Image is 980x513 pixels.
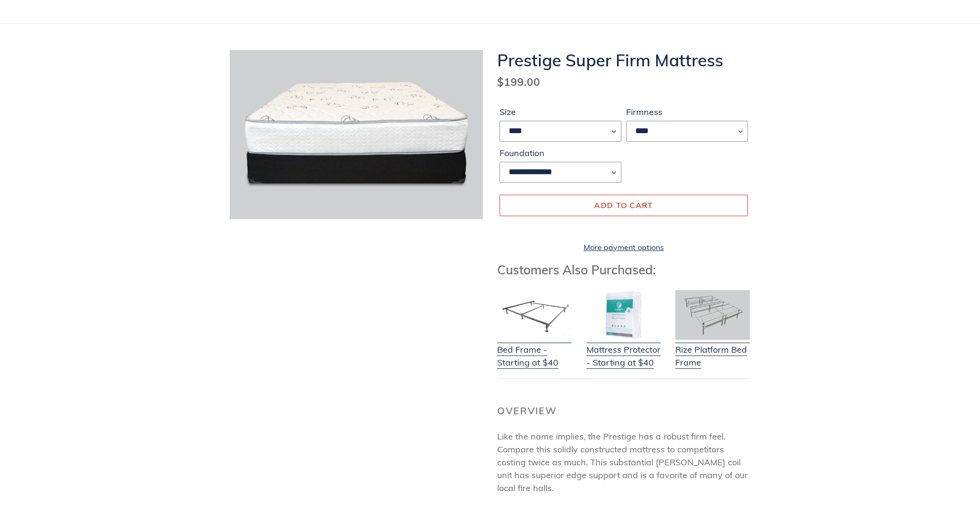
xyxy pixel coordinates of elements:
img: Mattress Protector [586,290,661,340]
a: Bed Frame - Starting at $40 [497,331,572,369]
a: Rize Platform Bed Frame [675,331,750,369]
h3: Customers Also Purchased: [497,262,750,277]
a: More payment options [500,241,748,253]
label: Firmness [626,105,748,118]
span: Like the name implies, the Prestige has a robust firm feel. Compare this solidly constructed matt... [497,431,748,493]
h1: Prestige Super Firm Mattress [497,50,750,70]
label: Foundation [500,147,621,159]
a: Mattress Protector - Starting at $40 [586,331,661,369]
button: Add to cart [500,195,748,216]
span: $199.00 [497,75,540,89]
label: Size [500,105,621,118]
h2: Overview [497,405,750,417]
span: Add to cart [594,200,653,210]
img: prestige-super-firm-mattress [230,50,483,219]
img: Bed Frame [497,290,572,340]
img: Adjustable Base [675,290,750,340]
